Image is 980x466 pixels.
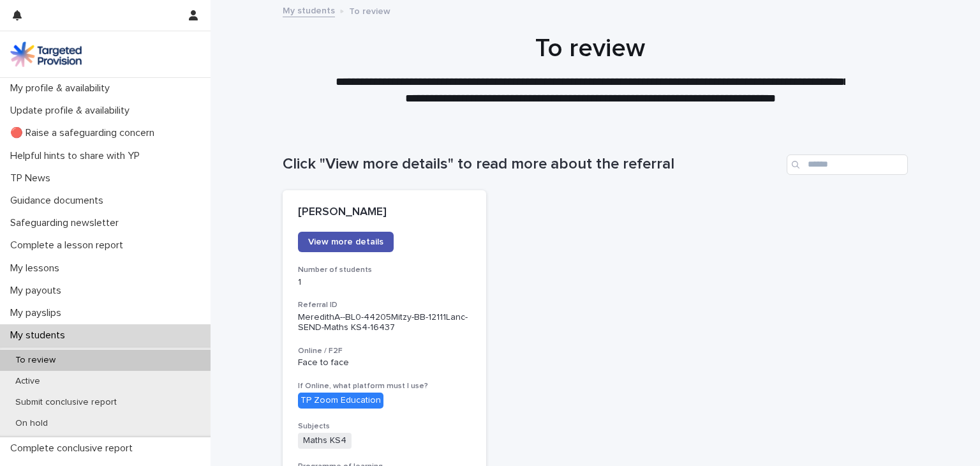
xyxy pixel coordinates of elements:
[283,155,782,174] h1: Click "View more details" to read more about the referral
[298,232,394,252] a: View more details
[5,418,58,429] p: On hold
[5,262,70,274] p: My lessons
[298,206,471,220] p: [PERSON_NAME]
[298,381,471,391] h3: If Online, what platform must I use?
[298,277,471,288] p: 1
[787,154,908,175] input: Search
[298,357,471,368] p: Face to face
[298,393,383,409] div: TP Zoom Education
[5,127,165,139] p: 🔴 Raise a safeguarding concern
[298,421,471,432] h3: Subjects
[5,105,140,117] p: Update profile & availability
[10,41,82,67] img: M5nRWzHhSzIhMunXDL62
[283,3,335,17] a: My students
[298,300,471,310] h3: Referral ID
[5,329,75,342] p: My students
[5,195,114,207] p: Guidance documents
[5,172,61,184] p: TP News
[298,265,471,275] h3: Number of students
[298,346,471,356] h3: Online / F2F
[5,376,50,387] p: Active
[5,239,133,252] p: Complete a lesson report
[5,397,127,408] p: Submit conclusive report
[298,433,352,449] span: Maths KS4
[308,237,383,246] span: View more details
[278,33,903,64] h1: To review
[5,217,129,229] p: Safeguarding newsletter
[349,3,390,17] p: To review
[298,312,471,334] p: MeredithA--BL0-44205Mitzy-BB-12111Lanc-SEND-Maths KS4-16437
[5,442,143,455] p: Complete conclusive report
[5,150,150,162] p: Helpful hints to share with YP
[5,285,71,297] p: My payouts
[5,355,66,366] p: To review
[5,82,120,94] p: My profile & availability
[5,307,71,319] p: My payslips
